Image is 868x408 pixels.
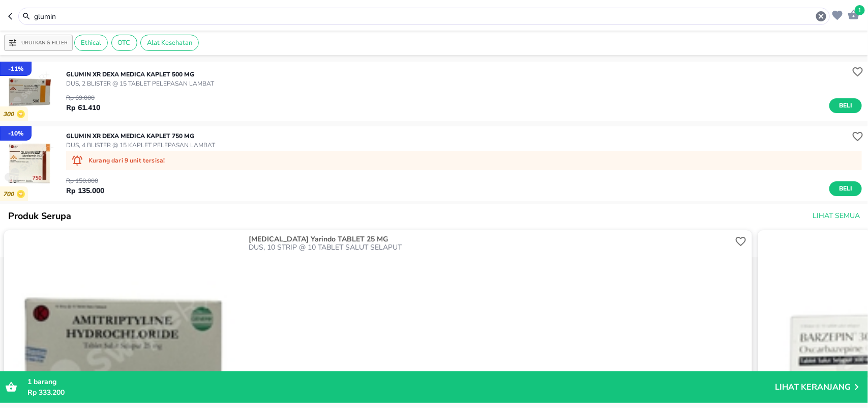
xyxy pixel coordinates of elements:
[66,70,214,79] p: GLUMIN XR Dexa Medica KAPLET 500 MG
[66,93,100,102] p: Rp 69.000
[809,207,862,226] button: Lihat Semua
[111,35,137,51] div: OTC
[66,102,100,113] p: Rp 61.410
[33,11,815,22] input: Cari 4000+ produk di sini
[845,6,860,22] button: 1
[813,210,860,223] span: Lihat Semua
[3,191,17,198] p: 700
[66,141,215,150] p: DUS, 4 BLISTER @ 15 KAPLET PELEPASAN LAMBAT
[74,35,108,51] div: Ethical
[829,98,862,113] button: Beli
[3,111,17,118] p: 300
[75,38,107,47] span: Ethical
[8,129,23,138] p: - 10 %
[21,39,68,47] p: Urutkan & Filter
[66,151,862,170] div: Kurang dari 9 unit tersisa!
[66,176,104,185] p: Rp 150.000
[249,243,733,252] p: DUS, 10 STRIP @ 10 TABLET SALUT SELAPUT
[8,64,23,73] p: - 11 %
[829,181,862,196] button: Beli
[141,38,198,47] span: Alat Kesehatan
[66,185,104,196] p: Rp 135.000
[27,376,775,387] p: barang
[27,388,65,397] span: Rp 333.200
[66,79,214,88] p: DUS, 2 BLISTER @ 15 TABLET PELEPASAN LAMBAT
[66,131,215,141] p: GLUMIN XR Dexa Medica KAPLET 750 MG
[249,235,731,243] p: [MEDICAL_DATA] Yarindo TABLET 25 MG
[837,183,854,194] span: Beli
[837,100,854,111] span: Beli
[112,38,137,47] span: OTC
[140,35,199,51] div: Alat Kesehatan
[855,5,865,15] span: 1
[4,35,73,51] button: Urutkan & Filter
[27,377,32,387] span: 1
